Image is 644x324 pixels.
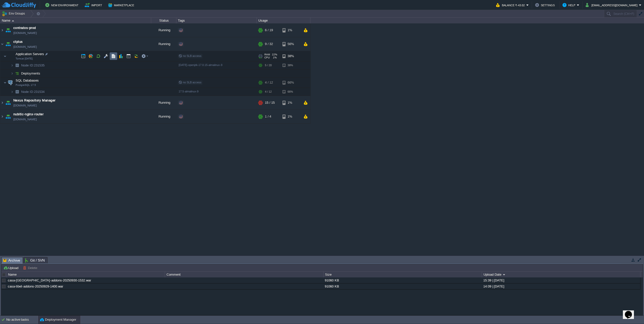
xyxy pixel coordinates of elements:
div: Name [7,272,165,277]
img: AMDAwAAAACH5BAEAAAAALAAAAAABAAEAAAICRAEAOw== [7,78,14,88]
div: 6 / 19 [265,23,273,37]
img: AMDAwAAAACH5BAEAAAAALAAAAAABAAEAAAICRAEAOw== [0,23,4,37]
div: 1% [283,23,299,37]
a: [DOMAIN_NAME] [13,44,37,49]
button: Delete [23,266,39,270]
a: SQL DatabasesPostgreSQL 17.5 [15,79,39,82]
a: Node ID:231534 [21,90,45,94]
img: AMDAwAAAACH5BAEAAAAALAAAAAABAAEAAAICRAEAOw== [11,88,14,96]
div: Size [324,272,482,277]
img: AMDAwAAAACH5BAEAAAAALAAAAAABAAEAAAICRAEAOw== [5,96,12,110]
div: Status [151,18,176,23]
img: AMDAwAAAACH5BAEAAAAALAAAAAABAAEAAAICRAEAOw== [14,69,21,77]
img: AMDAwAAAACH5BAEAAAAALAAAAAABAAEAAAICRAEAOw== [7,51,14,61]
div: Upload Date [482,272,640,277]
a: Deployments [21,71,41,76]
span: 231534 [21,90,45,94]
span: Application Servers [15,52,45,56]
div: 1 / 4 [265,110,271,123]
span: no SLB access [179,81,202,84]
img: AMDAwAAAACH5BAEAAAAALAAAAAABAAEAAAICRAEAOw== [0,37,4,51]
a: [DOMAIN_NAME] [13,103,37,108]
span: Node ID: [21,63,34,67]
img: AMDAwAAAACH5BAEAAAAALAAAAAABAAEAAAICRAEAOw== [5,37,12,51]
button: Env Groups [2,10,27,17]
div: No active tasks [6,316,38,324]
img: AMDAwAAAACH5BAEAAAAALAAAAAABAAEAAAICRAEAOw== [0,110,4,123]
div: Running [151,96,176,110]
span: Git / SVN [25,257,45,263]
button: Import [85,2,104,8]
img: AMDAwAAAACH5BAEAAAAALAAAAAABAAEAAAICRAEAOw== [14,88,21,96]
div: 66% [283,78,299,88]
div: 4 / 12 [265,78,273,88]
a: casa-tibet-addons-20250929-1400.war [8,284,63,288]
button: Settings [535,2,556,8]
img: AMDAwAAAACH5BAEAAAAALAAAAAABAAEAAAICRAEAOw== [5,110,12,123]
span: 22% [272,53,277,56]
button: Help [562,2,577,8]
a: Application ServersTomcat [DATE] [15,52,45,56]
div: 91060 KB [324,277,481,283]
a: nubitic-nginx-router [13,112,44,117]
img: AMDAwAAAACH5BAEAAAAALAAAAAABAAEAAAICRAEAOw== [0,96,4,110]
span: CPU [264,56,270,59]
span: Tomcat [DATE] [16,57,33,60]
img: AMDAwAAAACH5BAEAAAAALAAAAAABAAEAAAICRAEAOw== [11,61,14,69]
div: Running [151,37,176,51]
div: 38% [283,61,299,69]
div: Tags [177,18,257,23]
div: Running [151,23,176,37]
div: 14:09 | [DATE] [482,283,640,289]
img: AMDAwAAAACH5BAEAAAAALAAAAAABAAEAAAICRAEAOw== [5,23,12,37]
a: [DOMAIN_NAME] [13,117,37,122]
img: AMDAwAAAACH5BAEAAAAALAAAAAABAAEAAAICRAEAOw== [12,20,14,21]
div: Running [151,110,176,123]
button: Deployment Manager [40,317,76,322]
button: Upload [3,266,20,270]
span: SQL Databases [15,78,39,83]
button: Marketplace [108,2,136,8]
span: [DATE]-openjdk-17.0.15-almalinux-9 [179,63,222,66]
span: Node ID: [21,90,34,94]
button: [EMAIL_ADDRESS][DOMAIN_NAME] [586,2,639,8]
div: 66% [283,88,299,96]
div: 1% [283,96,299,110]
span: RAM [264,53,270,56]
div: 9 / 32 [265,37,273,51]
span: PostgreSQL 17.5 [16,84,36,87]
div: 56% [283,37,299,51]
div: Name [1,18,151,23]
img: AMDAwAAAACH5BAEAAAAALAAAAAABAAEAAAICRAEAOw== [4,51,7,61]
div: 91060 KB [324,283,481,289]
span: no SLB access [179,54,202,57]
iframe: chat widget [623,304,639,319]
a: casa-[GEOGRAPHIC_DATA]-addons-20250930-1532.war [8,278,91,282]
div: 1% [283,110,299,123]
div: 38% [283,51,299,61]
div: 5 / 20 [265,61,272,69]
a: Node ID:231535 [21,63,45,67]
span: 17.5-almalinux-9 [179,90,198,93]
div: Comment [165,272,323,277]
img: AMDAwAAAACH5BAEAAAAALAAAAAABAAEAAAICRAEAOw== [11,69,14,77]
a: contratos-prod [13,25,36,30]
img: AMDAwAAAACH5BAEAAAAALAAAAAABAAEAAAICRAEAOw== [4,78,7,88]
a: Nexus Repository Manager [13,98,56,103]
a: ctplus [13,39,23,44]
button: Balance ₹-43.02 [496,2,526,8]
div: 15:39 | [DATE] [482,277,640,283]
button: New Environment [45,2,80,8]
a: [DOMAIN_NAME] [13,30,37,35]
div: Usage [257,18,310,23]
div: 4 / 12 [265,88,272,96]
span: 1% [272,56,277,59]
span: Archive [3,257,20,264]
span: 231535 [21,63,45,67]
div: 15 / 15 [265,96,275,110]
